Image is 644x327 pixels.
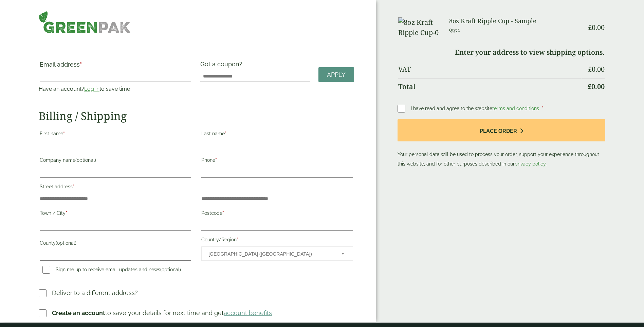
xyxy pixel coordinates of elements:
[39,109,354,122] h2: Billing / Shipping
[40,267,184,274] label: Sign me up to receive email updates and news
[39,11,131,33] img: GreenPak Supplies
[327,71,346,79] span: Apply
[40,155,191,167] label: Company name
[73,184,74,189] abbr: required
[52,308,272,317] p: to save your details for next time and get
[42,266,50,274] input: Sign me up to receive email updates and news(optional)
[542,106,544,111] abbr: required
[201,246,353,261] span: Country/Region
[449,17,582,25] h3: 8oz Kraft Ripple Cup - Sample
[222,210,224,216] abbr: required
[492,106,539,111] a: terms and conditions
[40,208,191,220] label: Town / City
[40,129,191,140] label: First name
[398,119,606,141] button: Place order
[588,65,605,74] bdi: 0.00
[411,106,540,111] span: I have read and agree to the website
[160,267,181,272] span: (optional)
[215,157,217,163] abbr: required
[52,309,105,316] strong: Create an account
[588,23,592,32] span: £
[398,17,441,38] img: 8oz Kraft Ripple Cup-0
[225,131,226,136] abbr: required
[52,288,138,297] p: Deliver to a different address?
[80,61,82,68] abbr: required
[588,82,605,91] bdi: 0.00
[318,67,354,82] a: Apply
[201,155,353,167] label: Phone
[588,23,605,32] bdi: 0.00
[201,208,353,220] label: Postcode
[39,85,192,93] p: Have an account? to save time
[201,129,353,140] label: Last name
[588,65,592,74] span: £
[75,157,96,163] span: (optional)
[66,210,67,216] abbr: required
[40,62,191,71] label: Email address
[398,119,606,169] p: Your personal data will be used to process your order, support your experience throughout this we...
[40,182,191,193] label: Street address
[56,240,76,246] span: (optional)
[398,44,605,61] td: Enter your address to view shipping options.
[515,161,546,167] a: privacy policy
[224,309,272,316] a: account benefits
[200,61,245,71] label: Got a coupon?
[398,78,582,95] th: Total
[398,61,582,78] th: VAT
[208,247,332,261] span: United Kingdom (UK)
[588,82,591,91] span: £
[84,86,99,92] a: Log in
[63,131,65,136] abbr: required
[40,238,191,250] label: County
[237,237,238,242] abbr: required
[201,235,353,246] label: Country/Region
[449,28,460,33] small: Qty: 1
